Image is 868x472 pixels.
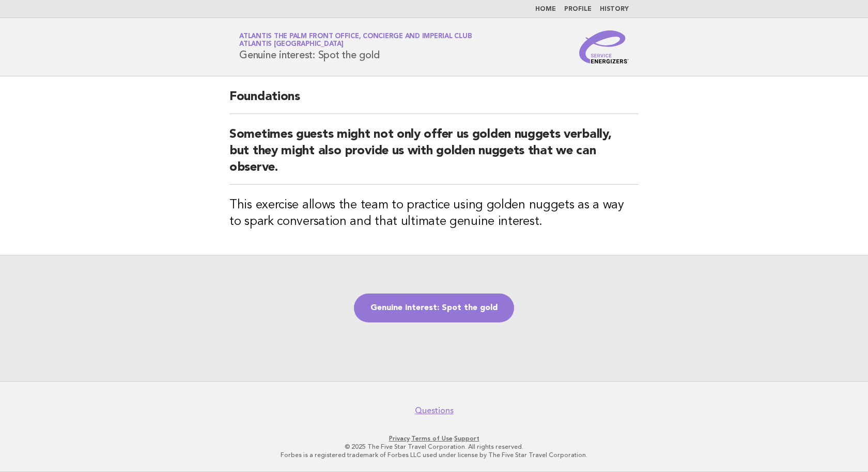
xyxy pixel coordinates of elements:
[389,435,410,442] a: Privacy
[118,434,750,443] p: · ·
[229,126,639,185] h2: Sometimes guests might not only offer us golden nuggets verbally, but they might also provide us ...
[535,6,556,12] a: Home
[454,435,479,442] a: Support
[118,443,750,451] p: © 2025 The Five Star Travel Corporation. All rights reserved.
[239,41,344,48] span: Atlantis [GEOGRAPHIC_DATA]
[415,405,454,416] a: Questions
[229,197,639,230] h3: This exercise allows the team to practice using golden nuggets as a way to spark conversation and...
[564,6,592,12] a: Profile
[354,294,514,322] a: Genuine interest: Spot the gold
[229,89,639,114] h2: Foundations
[118,451,750,459] p: Forbes is a registered trademark of Forbes LLC used under license by The Five Star Travel Corpora...
[600,6,629,12] a: History
[239,33,472,47] a: Atlantis The Palm Front Office, Concierge and Imperial ClubAtlantis [GEOGRAPHIC_DATA]
[239,34,472,60] h1: Genuine interest: Spot the gold
[411,435,453,442] a: Terms of Use
[579,30,629,63] img: Service Energizers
